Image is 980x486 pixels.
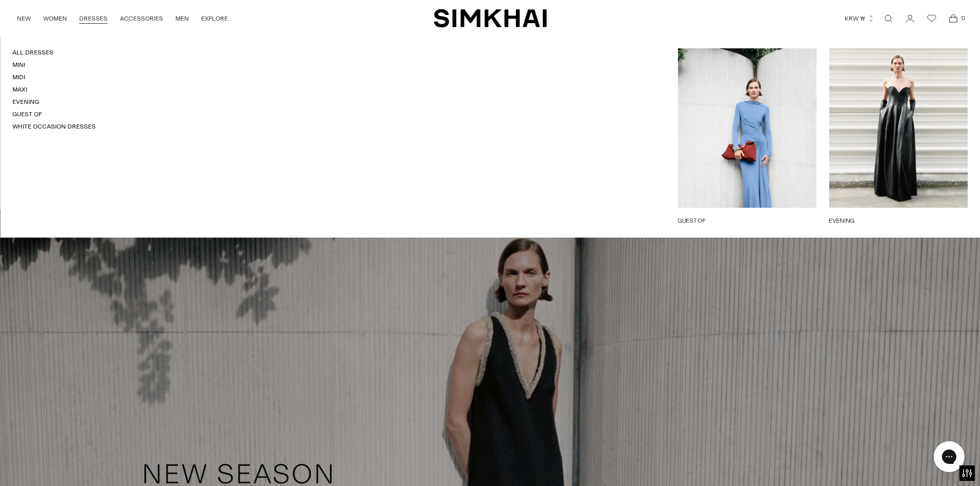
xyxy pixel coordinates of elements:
a: ACCESSORIES [120,7,163,30]
a: Open cart modal [943,8,964,29]
button: KRW ₩ [845,7,875,30]
a: MEN [175,7,189,30]
a: DRESSES [79,7,108,30]
a: Open search modal [878,8,899,29]
a: WOMEN [43,7,67,30]
a: Wishlist [921,8,942,29]
a: Go to the account page [900,8,920,29]
iframe: Gorgias live chat messenger [929,438,970,476]
span: 0 [958,13,968,23]
a: SIMKHAI [434,8,547,28]
a: EXPLORE [201,7,228,30]
a: NEW [17,7,31,30]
